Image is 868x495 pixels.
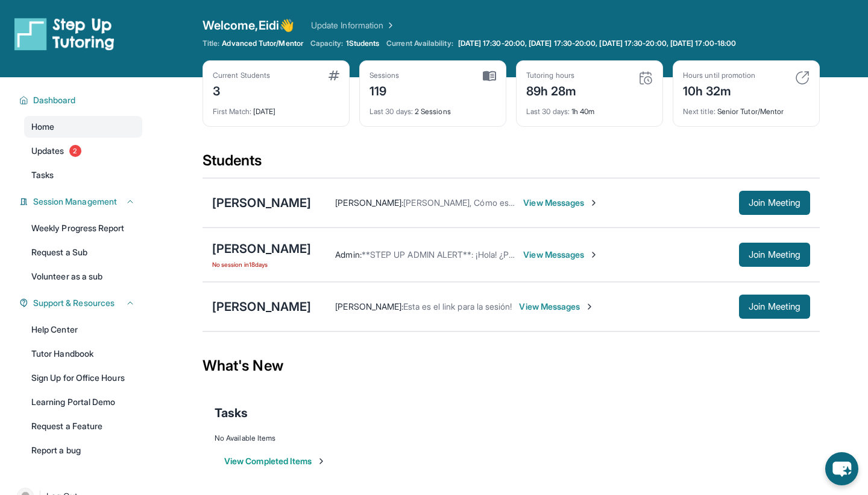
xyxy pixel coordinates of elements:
span: View Messages [523,197,599,209]
img: Chevron Right [383,19,395,31]
div: What's New [203,339,820,392]
div: Senior Tutor/Mentor [683,100,810,117]
img: Chevron-Right [589,198,599,208]
span: Tasks [31,169,54,181]
button: Join Meeting [739,191,810,215]
button: Dashboard [28,94,135,106]
button: Support & Resources [28,297,135,309]
span: Current Availability: [386,39,453,48]
span: View Messages [519,301,594,313]
span: Updates [31,145,64,157]
span: 1 Students [346,39,380,48]
a: Request a Sub [24,241,142,263]
span: Support & Resources [33,297,115,309]
div: 89h 28m [526,80,577,100]
a: Learning Portal Demo [24,391,142,413]
img: Chevron-Right [589,250,599,260]
a: Report a bug [24,439,142,461]
span: Dashboard [33,94,76,106]
div: [PERSON_NAME] [212,240,311,257]
span: [DATE] 17:30-20:00, [DATE] 17:30-20:00, [DATE] 17:30-20:00, [DATE] 17:00-18:00 [458,39,736,48]
div: Students [203,151,820,177]
img: Chevron-Right [585,302,594,311]
div: [PERSON_NAME] [212,194,311,211]
button: chat-button [825,452,858,485]
div: 10h 32m [683,80,755,100]
button: Join Meeting [739,243,810,267]
a: Request a Feature [24,415,142,437]
span: Admin : [335,249,361,260]
span: [PERSON_NAME] : [335,197,403,208]
span: Last 30 days : [526,107,570,116]
span: [PERSON_NAME], Cómo estuvo ña sesión de rutoria ayer con [PERSON_NAME]? [403,197,711,208]
span: Tasks [215,404,248,421]
div: [DATE] [213,100,339,117]
div: 2 Sessions [370,100,496,117]
span: Capacity: [310,39,344,48]
span: Title: [203,39,219,48]
img: logo [14,17,115,51]
span: No session in 18 days [212,260,311,269]
span: 2 [69,145,81,157]
img: card [483,71,496,81]
span: Advanced Tutor/Mentor [222,39,303,48]
a: Help Center [24,319,142,340]
span: Next title : [683,107,715,116]
a: Tutor Handbook [24,343,142,365]
span: Last 30 days : [370,107,413,116]
span: Home [31,121,54,133]
span: Welcome, Eidi 👋 [203,17,294,34]
div: 119 [370,80,400,100]
a: Sign Up for Office Hours [24,367,142,389]
div: 3 [213,80,270,100]
div: [PERSON_NAME] [212,298,311,315]
button: View Completed Items [224,455,326,467]
span: [PERSON_NAME] : [335,301,403,311]
a: Weekly Progress Report [24,217,142,239]
div: Hours until promotion [683,71,755,80]
div: No Available Items [215,433,808,443]
span: Esta es el link para la sesión! [403,301,512,311]
span: Join Meeting [749,251,800,258]
span: First Match : [213,107,251,116]
div: Tutoring hours [526,71,577,80]
button: Join Meeting [739,295,810,319]
img: card [795,71,810,85]
span: Join Meeting [749,303,800,310]
div: 1h 40m [526,100,653,117]
div: Current Students [213,71,270,80]
img: card [329,71,339,80]
a: Updates2 [24,140,142,162]
a: Volunteer as a sub [24,266,142,287]
span: Join Meeting [749,199,800,206]
span: Session Management [33,196,117,208]
img: card [638,71,653,85]
div: Sessions [370,71,400,80]
button: Session Management [28,196,135,208]
a: [DATE] 17:30-20:00, [DATE] 17:30-20:00, [DATE] 17:30-20:00, [DATE] 17:00-18:00 [456,39,738,48]
a: Update Information [311,19,395,31]
span: View Messages [523,249,599,261]
a: Tasks [24,164,142,186]
a: Home [24,116,142,138]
